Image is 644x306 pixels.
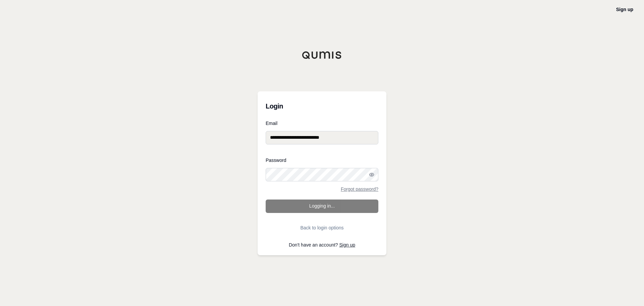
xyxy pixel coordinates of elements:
[616,7,633,12] a: Sign up
[341,187,378,191] a: Forgot password?
[266,221,378,234] button: Back to login options
[266,243,378,247] p: Don't have an account?
[266,99,378,113] h3: Login
[302,51,342,59] img: Qumis
[266,158,378,163] label: Password
[266,121,378,126] label: Email
[339,242,355,248] a: Sign up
